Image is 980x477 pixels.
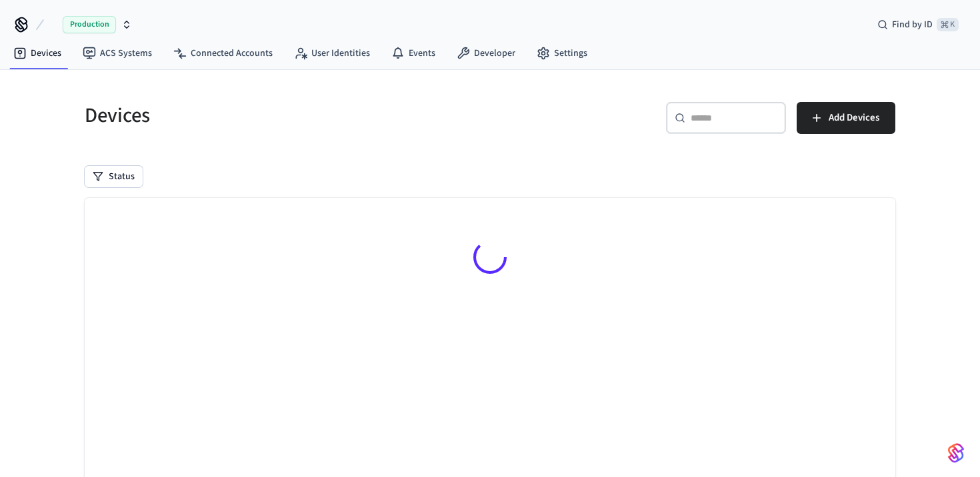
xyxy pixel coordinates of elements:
a: Events [381,41,446,65]
button: Status [85,166,143,187]
a: Devices [3,41,72,65]
span: ⌘ K [937,18,959,31]
button: Add Devices [797,102,895,134]
span: Find by ID [892,18,933,31]
div: Find by ID⌘ K [867,13,969,37]
img: SeamLogoGradient.69752ec5.svg [948,442,964,464]
a: ACS Systems [72,41,163,65]
a: Developer [446,41,526,65]
a: User Identities [283,41,381,65]
a: Connected Accounts [163,41,283,65]
span: Production [63,16,116,33]
span: Add Devices [829,109,879,127]
h5: Devices [85,102,482,129]
a: Settings [526,41,598,65]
